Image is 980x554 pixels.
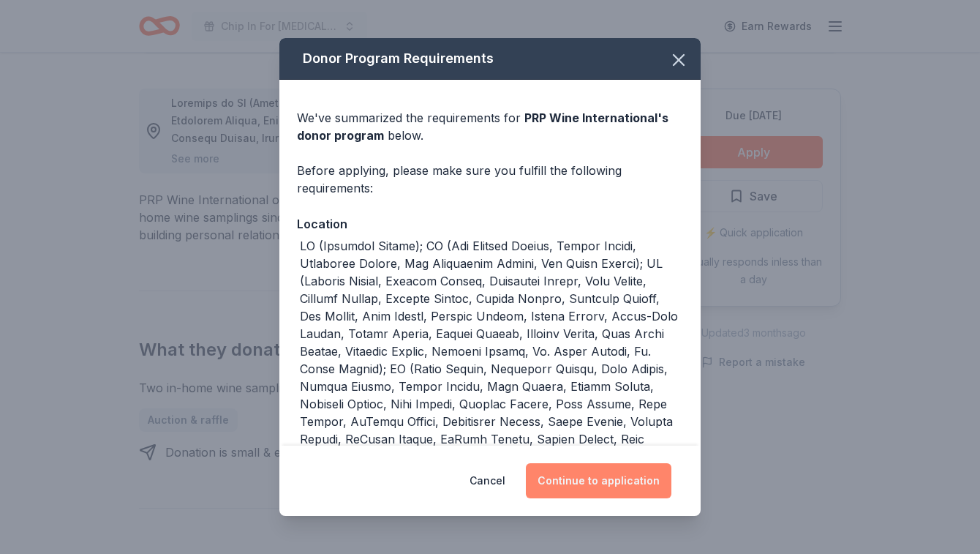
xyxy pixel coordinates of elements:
div: We've summarized the requirements for below. [297,109,683,144]
div: Donor Program Requirements [279,38,701,80]
button: Cancel [470,463,505,498]
div: Location [297,214,683,233]
div: Before applying, please make sure you fulfill the following requirements: [297,162,683,197]
button: Continue to application [526,463,671,498]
